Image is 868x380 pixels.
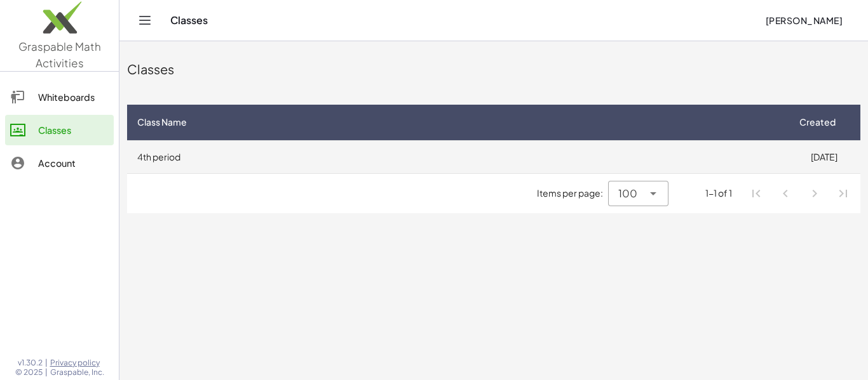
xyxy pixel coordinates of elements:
span: 100 [618,186,637,201]
span: © 2025 [15,367,43,377]
div: Classes [127,60,860,78]
a: Classes [5,115,114,145]
td: [DATE] [787,140,860,173]
span: [PERSON_NAME] [765,15,843,26]
span: | [45,358,48,368]
a: Account [5,148,114,178]
div: Classes [38,122,109,138]
span: Graspable, Inc. [50,367,104,377]
span: v1.30.2 [18,358,43,368]
span: Items per page: [537,187,608,200]
div: 1-1 of 1 [705,187,732,200]
div: Account [38,155,109,171]
nav: Pagination Navigation [742,179,858,208]
button: Toggle navigation [135,10,155,30]
a: Privacy policy [50,358,104,368]
td: 4th period [127,140,787,173]
span: Created [799,115,836,129]
span: | [45,367,48,377]
span: Graspable Math Activities [18,39,101,70]
a: Whiteboards [5,82,114,112]
span: Class Name [137,115,187,129]
div: Whiteboards [38,89,109,105]
button: [PERSON_NAME] [755,9,853,32]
